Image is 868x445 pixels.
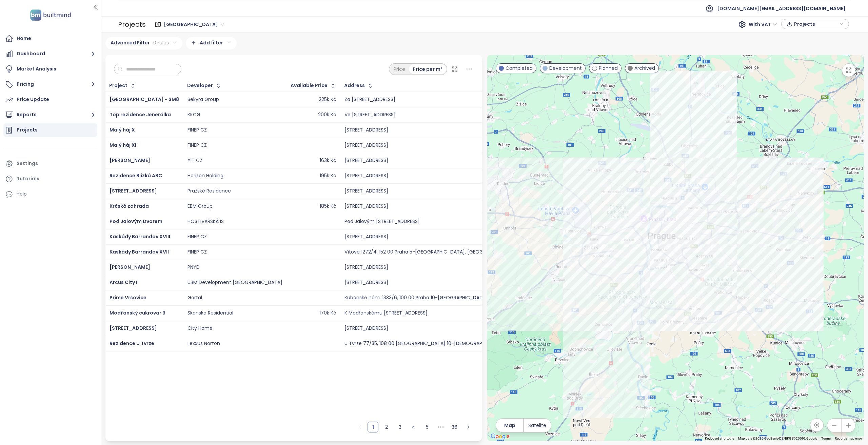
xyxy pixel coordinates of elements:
a: Terms (opens in new tab) [821,437,831,440]
button: Reports [3,108,97,122]
div: [STREET_ADDRESS] [344,234,388,240]
span: Kaskády Barrandov XVII [110,248,169,255]
div: [STREET_ADDRESS] [344,142,388,148]
a: [PERSON_NAME] [110,157,150,164]
li: Next 5 Pages [435,422,446,432]
div: Projects [17,126,38,134]
div: Projects [118,18,146,31]
a: Open this area in Google Maps (opens a new window) [489,432,511,441]
a: Arcus City II [110,279,139,286]
div: Available Price [291,83,328,88]
span: Development [549,64,582,72]
span: left [357,425,361,429]
div: Add filter [186,37,237,49]
span: ••• [435,422,446,432]
div: Help [3,187,97,201]
div: Pod Jalovým [STREET_ADDRESS] [344,219,420,225]
div: Skanska Residential [188,310,233,316]
a: [GEOGRAPHIC_DATA] - SM8 [110,96,179,103]
a: 4 [409,422,419,432]
a: Settings [3,157,97,170]
a: Modřanský cukrovar 3 [110,309,165,316]
div: [STREET_ADDRESS] [344,188,388,194]
div: [STREET_ADDRESS] [344,264,388,270]
div: YIT CZ [188,158,202,164]
span: Satelite [528,422,546,429]
a: 5 [422,422,432,432]
li: Previous Page [354,422,365,432]
a: Malý háj X [110,126,135,133]
button: Map [496,419,523,432]
a: 2 [381,422,392,432]
div: Price per m² [409,64,446,74]
div: [STREET_ADDRESS] [344,280,388,286]
div: 225k Kč [319,97,336,103]
span: Praha [164,19,224,29]
a: Home [3,32,97,45]
div: [STREET_ADDRESS] [344,127,388,133]
div: Advanced Filter [105,37,182,49]
span: Completed [506,64,533,72]
a: Rezidence Blízká ABC [110,172,162,179]
div: 170k Kč [319,310,336,316]
div: button [785,19,845,29]
div: FINEP CZ [188,142,207,148]
div: Address [344,83,365,88]
div: HOSTIVAŘSKÁ IS [188,219,224,225]
a: 1 [368,422,378,432]
div: 195k Kč [320,173,336,179]
a: [STREET_ADDRESS] [110,325,157,331]
img: logo [28,8,73,22]
div: Kubánské nám. 1333/6, 100 00 Praha 10-[GEOGRAPHIC_DATA], [GEOGRAPHIC_DATA] [344,295,540,301]
div: Developer [187,83,213,88]
a: Top rezidence Jenerálka [110,111,171,118]
span: right [466,425,470,429]
span: Pod Jalovým Dvorem [110,218,162,225]
a: Rezidence U Tvrze [110,340,154,347]
a: Krčská zahrada [110,203,149,209]
a: Malý háj XI [110,142,136,148]
span: Archived [634,64,655,72]
button: Satelite [524,419,551,432]
div: Market Analysis [17,65,56,73]
div: EBM Group [188,203,213,209]
a: Report a map error [835,437,862,440]
div: K Modřanskému [STREET_ADDRESS] [344,310,428,316]
button: Pricing [3,78,97,91]
div: PNYD [188,264,200,270]
div: Ve [STREET_ADDRESS] [344,112,396,118]
span: [STREET_ADDRESS] [110,187,157,194]
div: 200k Kč [318,112,336,118]
a: Tutorials [3,172,97,186]
div: FINEP CZ [188,127,207,133]
a: Market Analysis [3,62,97,76]
img: Google [489,432,511,441]
div: Tutorials [17,175,39,183]
a: 3 [395,422,405,432]
button: Dashboard [3,47,97,61]
span: [PERSON_NAME] [110,264,150,270]
div: Project [109,83,127,88]
div: Price Update [17,95,49,104]
div: Home [17,34,31,43]
div: FINEP CZ [188,249,207,255]
a: Kaskády Barrandov XVIII [110,233,170,240]
div: Vítové 1272/4, 152 00 Praha 5-[GEOGRAPHIC_DATA], [GEOGRAPHIC_DATA] [344,249,517,255]
span: Planned [599,64,618,72]
div: U Tvrze 77/35, 108 00 [GEOGRAPHIC_DATA] 10-[DEMOGRAPHIC_DATA][GEOGRAPHIC_DATA], [GEOGRAPHIC_DATA] [344,341,610,347]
